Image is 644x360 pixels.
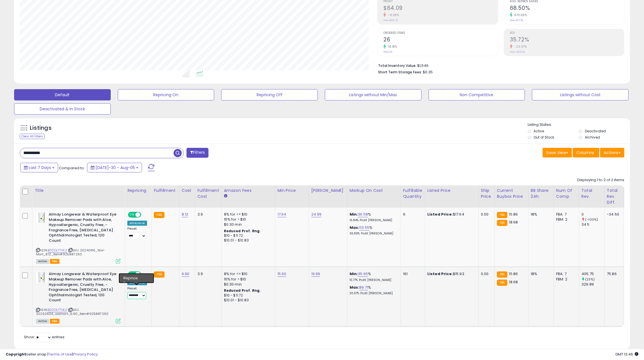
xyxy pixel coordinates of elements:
a: 36.58 [358,212,368,217]
a: B00DL77VE2 [48,308,67,312]
button: Save View [543,148,572,157]
div: $17.64 [427,212,474,217]
span: All listings currently available for purchase on Amazon [36,319,49,324]
div: Fulfillment Cost [197,188,219,199]
div: 161 [403,271,421,276]
span: ON [128,272,136,277]
div: Preset: [127,287,147,299]
b: Almay Longwear & Waterproof Eye Makeup Remover Pads with Aloe, Hypoallergenic, Cruelty Free, -Fra... [49,271,117,304]
small: FBA [154,212,164,218]
b: Reduced Prof. Rng. [224,229,261,233]
div: 3.9 [197,212,217,217]
li: $1,546 [378,62,620,69]
p: 30.97% Profit [PERSON_NAME] [350,291,396,295]
span: 2025-08-13 13:46 GMT [615,352,638,357]
label: Archived [585,135,600,140]
div: Title [35,188,123,194]
small: FBA [497,220,507,226]
div: [PERSON_NAME] [311,188,345,194]
span: 18.68 [509,219,518,225]
div: $10 - $11.72 [224,233,271,238]
label: Active [534,129,544,133]
button: Actions [600,148,624,157]
div: 6 [403,212,421,217]
div: FBA: 7 [556,271,575,276]
small: FBA [154,271,164,278]
small: FBA [497,280,507,286]
div: 405.75 [581,271,604,276]
small: Prev: 10.17% [510,19,523,22]
a: Privacy Policy [73,352,98,357]
small: -8.08% [386,13,399,17]
label: Out of Stock [534,135,554,140]
div: % [350,212,396,222]
div: -34.50 [607,212,619,217]
div: FBM: 2 [556,277,575,282]
span: | SKU: 20240416_Wal-Mart_8.12_Item#925887260 [36,248,105,256]
p: 16.84% Profit [PERSON_NAME] [350,218,396,222]
span: Compared to: [59,165,85,171]
div: Min Price [277,188,307,194]
div: FBM: 2 [556,217,575,222]
h2: 35.72% [510,36,624,44]
button: Default [14,89,111,100]
div: BB Share 24h. [531,188,551,199]
span: 15.86 [509,271,518,276]
small: Prev: 22 [383,50,392,54]
button: Deactivated & In Stock [14,103,111,115]
b: Short Term Storage Fees: [378,70,422,74]
span: FBA [50,319,59,324]
a: 89.71 [359,285,368,290]
div: Displaying 1 to 2 of 2 items [577,177,624,183]
a: 8.12 [182,212,188,217]
img: 41B-aO8xsJL._SL40_.jpg [36,212,47,223]
div: 15% for > $10 [224,217,271,222]
a: B00DL77VE2 [48,248,67,253]
span: FBA [50,259,59,264]
span: OFF [140,212,149,217]
small: Amazon Fees. [224,194,227,199]
b: Listed Price: [427,212,453,217]
button: Non Competitive [428,89,525,100]
button: Repricing Off [221,89,318,100]
div: Total Rev. [581,188,602,199]
div: 0.00 [481,212,490,217]
div: ASIN: [36,271,121,322]
div: FBA: 7 [556,212,575,217]
b: Listed Price: [427,271,453,276]
div: $0.30 min [224,282,271,287]
span: $0.35 [423,69,433,75]
a: 17.64 [277,212,287,217]
small: FBA [497,212,507,218]
div: Num of Comp. [556,188,577,199]
p: Listing States: [528,122,630,128]
span: ROI [510,32,624,35]
p: 36.89% Profit [PERSON_NAME] [350,232,396,236]
div: 8% for <= $10 [224,212,271,217]
div: 15% for > $10 [224,277,271,282]
div: $10.01 - $10.83 [224,298,271,303]
span: Columns [576,150,594,155]
span: All listings currently available for purchase on Amazon [36,259,49,264]
img: 41B-aO8xsJL._SL40_.jpg [36,271,47,283]
div: Amazon AI [127,280,147,285]
div: $0.30 min [224,222,271,227]
h2: 26 [383,36,498,44]
span: ON [128,212,136,217]
span: Ordered Items [383,32,498,35]
div: Repricing [127,188,149,194]
div: Fulfillment [154,188,177,194]
strong: Copyright [6,352,26,357]
small: 573.55% [512,13,527,17]
div: Amazon AI [127,221,147,226]
b: Min: [350,271,358,276]
div: Markup on Cost [350,188,398,194]
a: 19.99 [311,271,320,277]
span: Show: entries [24,334,65,340]
small: Prev: 45.20% [510,50,525,54]
div: Clear All Filters [20,134,45,139]
b: Almay Longwear & Waterproof Eye Makeup Remover Pads with Aloe, Hypoallergenic, Cruelty Free, -Fra... [49,212,117,245]
span: OFF [140,272,149,277]
a: 24.99 [311,212,322,217]
div: Preset: [127,227,147,240]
